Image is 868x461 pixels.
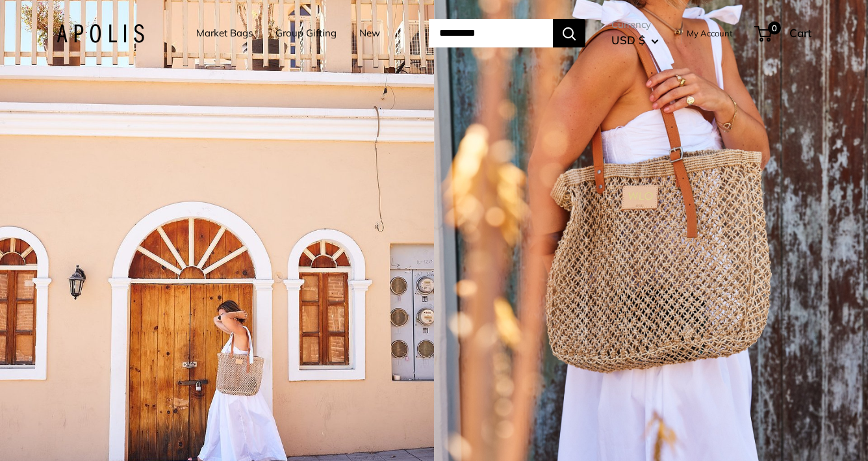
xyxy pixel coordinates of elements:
a: Group Gifting [275,24,337,42]
button: USD $ [611,30,659,51]
input: Search... [429,19,553,47]
span: Currency [611,16,659,34]
img: Apolis [57,24,144,43]
a: New [359,24,380,42]
a: 0 Cart [756,23,811,44]
span: Cart [789,26,811,40]
button: Search [553,19,585,47]
a: My Account [687,25,733,41]
span: USD $ [611,33,645,47]
span: 0 [768,21,781,34]
a: Market Bags [196,24,253,42]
